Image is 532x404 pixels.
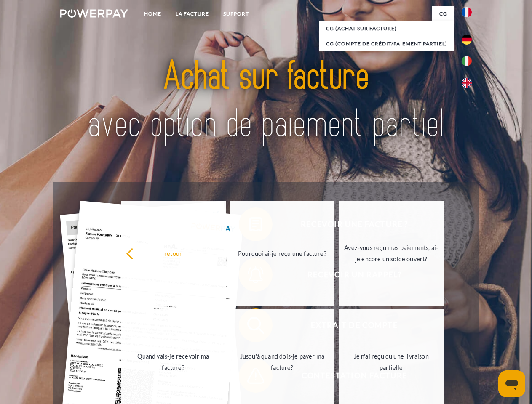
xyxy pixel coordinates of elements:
[216,6,256,21] a: Support
[168,6,216,21] a: LA FACTURE
[126,351,221,373] div: Quand vais-je recevoir ma facture?
[235,351,330,373] div: Jusqu'à quand dois-je payer ma facture?
[462,78,472,88] img: en
[60,9,128,18] img: logo-powerpay-white.svg
[235,247,330,259] div: Pourquoi ai-je reçu une facture?
[319,36,454,51] a: CG (Compte de crédit/paiement partiel)
[339,201,444,306] a: Avez-vous reçu mes paiements, ai-je encore un solde ouvert?
[80,40,452,161] img: title-powerpay_fr.svg
[344,242,438,265] div: Avez-vous reçu mes paiements, ai-je encore un solde ouvert?
[498,370,525,397] iframe: Bouton de lancement de la fenêtre de messagerie
[319,21,454,36] a: CG (achat sur facture)
[432,6,454,21] a: CG
[137,6,168,21] a: Home
[462,35,472,45] img: de
[462,56,472,66] img: it
[462,7,472,17] img: fr
[126,247,221,259] div: retour
[344,351,438,373] div: Je n'ai reçu qu'une livraison partielle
